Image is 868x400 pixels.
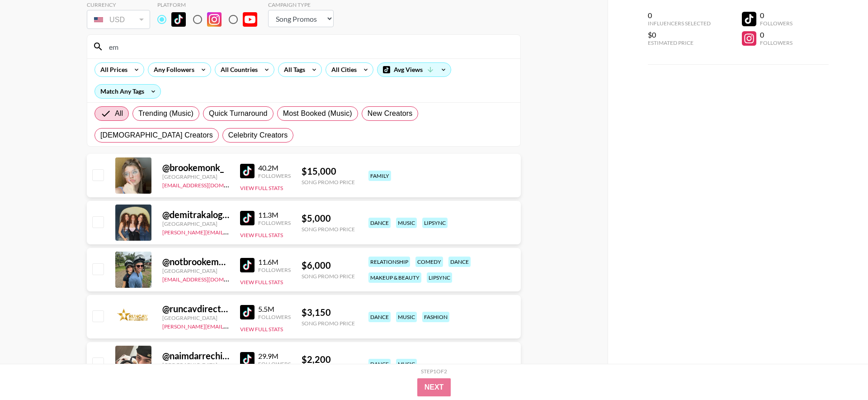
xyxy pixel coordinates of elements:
[240,258,255,272] img: TikTok
[448,257,471,267] div: dance
[162,227,296,236] a: [PERSON_NAME][EMAIL_ADDRESS][DOMAIN_NAME]
[648,30,711,39] div: $0
[302,260,355,271] div: $ 6,000
[89,12,148,28] div: USD
[648,39,711,46] div: Estimated Price
[268,1,334,8] div: Campaign Type
[240,326,283,333] button: View Full Stats
[258,314,291,320] div: Followers
[258,210,291,219] div: 11.3M
[87,1,150,8] div: Currency
[162,314,229,321] div: [GEOGRAPHIC_DATA]
[162,350,229,362] div: @ naimdarrechilemete
[115,108,123,119] span: All
[760,11,793,20] div: 0
[87,8,150,31] div: Currency is locked to USD
[240,185,283,191] button: View Full Stats
[302,213,355,224] div: $ 5,000
[104,39,515,54] input: Search by User Name
[258,267,291,273] div: Followers
[138,108,193,119] span: Trending (Music)
[258,172,291,179] div: Followers
[302,226,355,233] div: Song Promo Price
[148,63,196,76] div: Any Followers
[422,312,449,322] div: fashion
[258,257,291,267] div: 11.6M
[396,359,417,369] div: music
[368,108,413,119] span: New Creators
[240,305,255,319] img: TikTok
[368,359,391,369] div: dance
[760,30,793,39] div: 0
[162,162,229,173] div: @ brookemonk_
[648,20,711,27] div: Influencers Selected
[302,179,355,186] div: Song Promo Price
[100,130,213,141] span: [DEMOGRAPHIC_DATA] Creators
[368,257,410,267] div: relationship
[228,130,288,141] span: Celebrity Creators
[417,378,451,396] button: Next
[162,267,229,274] div: [GEOGRAPHIC_DATA]
[368,218,391,228] div: dance
[421,368,447,375] div: Step 1 of 2
[258,305,291,314] div: 5.5M
[162,274,253,283] a: [EMAIL_ADDRESS][DOMAIN_NAME]
[377,63,451,76] div: Avg Views
[302,354,355,365] div: $ 2,200
[326,63,359,76] div: All Cities
[209,108,268,119] span: Quick Turnaround
[760,39,793,46] div: Followers
[396,312,417,322] div: music
[823,355,857,389] iframe: Drift Widget Chat Controller
[162,362,229,368] div: [GEOGRAPHIC_DATA]
[171,12,186,27] img: TikTok
[162,180,253,189] a: [EMAIL_ADDRESS][DOMAIN_NAME]
[162,209,229,220] div: @ demitrakalogeras
[396,218,417,228] div: music
[258,163,291,172] div: 40.2M
[368,171,391,181] div: family
[162,321,339,330] a: [PERSON_NAME][EMAIL_ADDRESS][PERSON_NAME][DOMAIN_NAME]
[240,164,255,178] img: TikTok
[422,218,448,228] div: lipsync
[427,272,452,283] div: lipsync
[95,85,160,98] div: Match Any Tags
[368,312,391,322] div: dance
[283,108,352,119] span: Most Booked (Music)
[162,173,229,180] div: [GEOGRAPHIC_DATA]
[302,166,355,177] div: $ 15,000
[760,20,793,27] div: Followers
[258,361,291,367] div: Followers
[162,256,229,267] div: @ notbrookemonk
[302,307,355,318] div: $ 3,150
[215,63,259,76] div: All Countries
[95,63,129,76] div: All Prices
[302,320,355,327] div: Song Promo Price
[240,279,283,286] button: View Full Stats
[415,257,443,267] div: comedy
[278,63,307,76] div: All Tags
[302,273,355,280] div: Song Promo Price
[240,352,255,367] img: TikTok
[258,219,291,226] div: Followers
[648,11,711,20] div: 0
[368,272,421,283] div: makeup & beauty
[162,303,229,314] div: @ runcavdirector
[157,1,264,8] div: Platform
[240,211,255,225] img: TikTok
[207,12,222,27] img: Instagram
[240,232,283,238] button: View Full Stats
[162,220,229,227] div: [GEOGRAPHIC_DATA]
[258,352,291,361] div: 29.9M
[243,12,257,27] img: YouTube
